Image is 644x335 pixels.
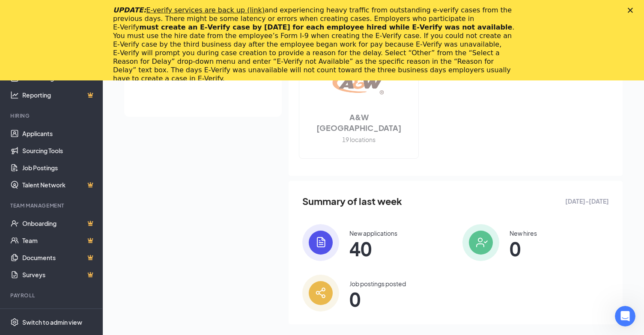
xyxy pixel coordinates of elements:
i: UPDATE: [113,6,265,14]
div: Close [628,8,636,13]
div: Switch to admin view [22,318,82,326]
b: must create an E‑Verify case by [DATE] for each employee hired while E‑Verify was not available [139,23,512,31]
a: Sourcing Tools [22,142,95,159]
a: OnboardingCrown [22,215,95,232]
span: 0 [510,241,537,256]
a: TeamCrown [22,232,95,249]
div: Hiring [10,112,94,119]
span: Summary of last week [302,194,402,209]
div: Job postings posted [349,279,406,288]
a: Applicants [22,125,95,142]
span: 0 [349,291,406,307]
iframe: Intercom live chat [615,306,635,326]
img: icon [462,224,499,261]
span: [DATE] - [DATE] [565,196,609,206]
img: icon [302,275,339,311]
span: 40 [349,241,397,256]
img: icon [302,224,339,261]
a: E-verify services are back up (link) [146,6,265,14]
a: DocumentsCrown [22,249,95,266]
a: PayrollCrown [22,305,95,322]
a: Talent NetworkCrown [22,176,95,193]
div: Team Management [10,202,94,209]
div: Payroll [10,292,94,299]
div: New applications [349,229,397,237]
a: ReportingCrown [22,86,95,104]
a: SurveysCrown [22,266,95,283]
div: and experiencing heavy traffic from outstanding e-verify cases from the previous days. There migh... [113,6,517,83]
a: Job Postings [22,159,95,176]
svg: Settings [10,318,19,326]
div: New hires [510,229,537,237]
